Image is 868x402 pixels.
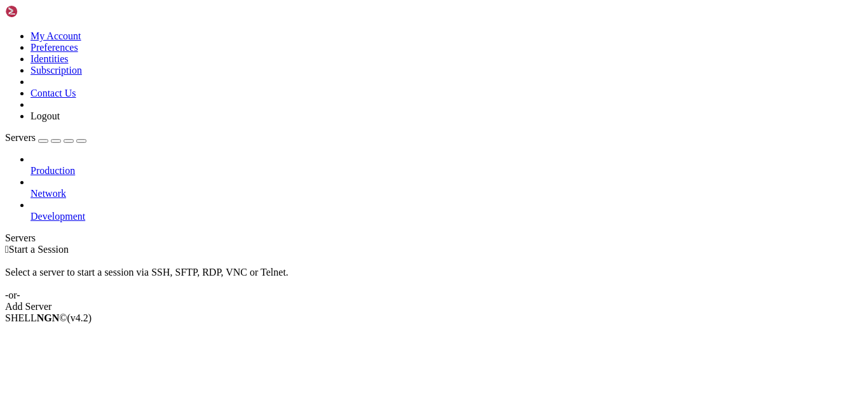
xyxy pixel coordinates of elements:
span: 4.2.0 [67,312,92,323]
a: Production [31,165,863,177]
div: Add Server [5,301,863,312]
a: Subscription [31,65,82,76]
span: Development [31,211,85,222]
span: Network [31,188,66,199]
a: Network [31,188,863,199]
b: NGN [37,312,60,323]
div: Servers [5,232,863,244]
a: Logout [31,111,60,121]
a: Identities [31,53,69,64]
a: Development [31,211,863,222]
span:  [5,244,9,255]
li: Network [31,177,863,199]
span: SHELL © [5,312,92,323]
li: Production [31,154,863,177]
a: Preferences [31,42,78,53]
li: Development [31,199,863,222]
img: Shellngn [5,5,78,18]
div: Select a server to start a session via SSH, SFTP, RDP, VNC or Telnet. -or- [5,255,863,301]
a: My Account [31,30,81,41]
a: Servers [5,132,86,143]
a: Contact Us [31,88,76,98]
span: Production [31,165,75,176]
span: Start a Session [9,244,69,255]
span: Servers [5,132,36,143]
